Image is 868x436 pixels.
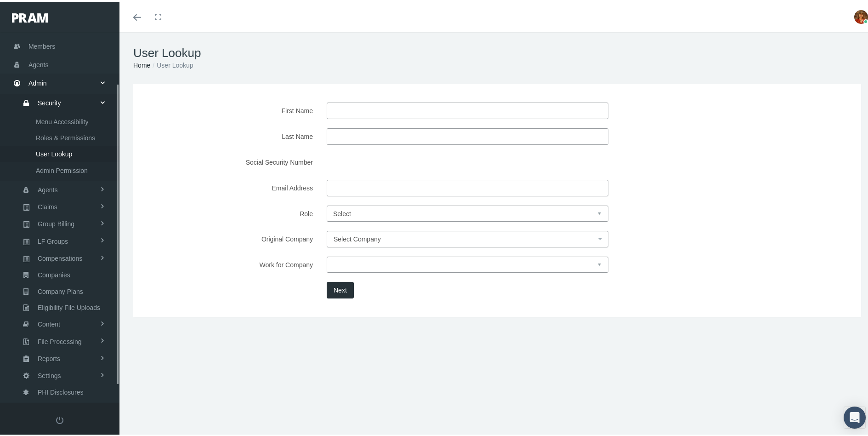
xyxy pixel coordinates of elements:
label: Original Company [142,229,320,246]
span: Compensations [38,249,82,264]
span: Admin Permission [36,161,88,177]
span: PHI Disclosures [38,383,84,398]
span: Eligibility File Uploads [38,298,100,314]
label: Role [142,204,320,220]
label: Email Address [142,178,320,195]
span: Companies [38,265,70,281]
span: Admin [28,73,47,90]
h1: User Lookup [133,44,861,58]
label: First Name [142,101,320,117]
span: User Lookup [36,144,72,160]
label: Last Name [142,126,320,143]
span: Select Company [334,234,381,241]
img: PRAM_20_x_78.png [12,11,48,21]
label: Work for Company [142,255,320,271]
span: Claims [38,197,57,213]
img: S_Profile_Picture_5386.jpg [854,8,868,22]
span: File Processing [38,332,82,348]
span: Content [38,315,60,330]
span: Reports [38,349,60,365]
a: Home [133,60,150,67]
span: Roles & Permissions [36,128,95,144]
span: Security [38,93,61,109]
span: Company Plans [38,282,83,298]
span: Agents [28,54,49,72]
span: Group Billing [38,214,74,230]
span: Settings [38,366,61,382]
span: Menu Accessibility [36,112,88,128]
button: Next [327,280,354,297]
li: User Lookup [150,58,193,69]
label: Social Security Number [142,152,320,169]
div: Open Intercom Messenger [844,405,866,427]
span: Agents [38,180,58,196]
span: LF Groups [38,232,68,247]
span: Members [28,36,55,53]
